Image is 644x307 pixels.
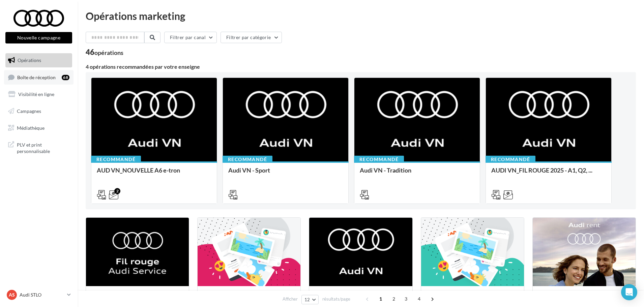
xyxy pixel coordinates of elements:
[4,137,74,157] a: PLV et print personnalisable
[388,294,399,304] span: 2
[4,53,74,67] a: Opérations
[9,291,15,298] span: AS
[223,156,272,163] div: Recommandé
[17,125,45,130] span: Médiathèque
[228,166,270,174] span: Audi VN - Sport
[91,156,141,163] div: Recommandé
[86,49,123,56] div: 46
[94,50,123,56] div: opérations
[4,104,74,118] a: Campagnes
[354,156,404,163] div: Recommandé
[414,294,425,304] span: 4
[283,296,298,302] span: Afficher
[401,294,411,304] span: 3
[17,108,41,114] span: Campagnes
[17,140,69,155] span: PLV et print personnalisable
[20,291,64,298] p: Audi STLO
[304,297,310,302] span: 12
[4,87,74,101] a: Visibilité en ligne
[4,70,74,85] a: Boîte de réception68
[322,296,350,302] span: résultats/page
[4,121,74,135] a: Médiathèque
[86,11,636,21] div: Opérations marketing
[18,91,54,97] span: Visibilité en ligne
[97,166,180,174] span: AUD VN_NOUVELLE A6 e-tron
[62,75,69,80] div: 68
[486,156,535,163] div: Recommandé
[5,32,72,43] button: Nouvelle campagne
[375,294,386,304] span: 1
[114,188,120,194] div: 2
[86,64,636,69] div: 4 opérations recommandées par votre enseigne
[18,57,41,63] span: Opérations
[164,32,217,43] button: Filtrer par canal
[301,295,319,304] button: 12
[621,284,637,300] div: Open Intercom Messenger
[17,74,56,80] span: Boîte de réception
[221,32,282,43] button: Filtrer par catégorie
[360,166,411,174] span: Audi VN - Tradition
[5,288,72,301] a: AS Audi STLO
[491,166,592,174] span: AUDI VN_FIL ROUGE 2025 - A1, Q2, ...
